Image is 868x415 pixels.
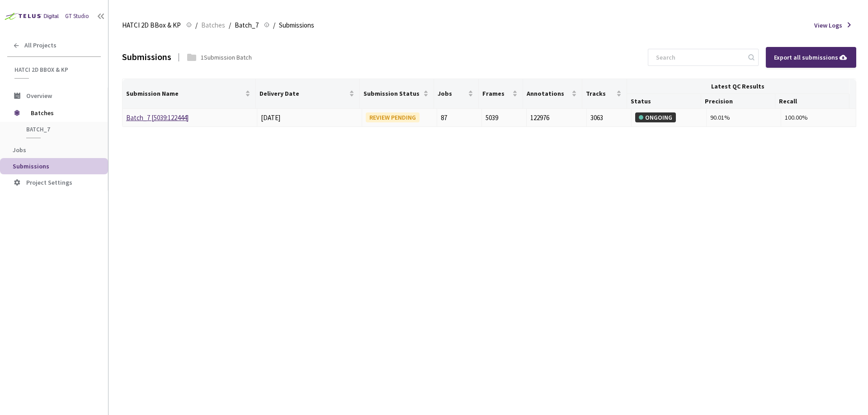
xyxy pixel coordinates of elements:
div: ONGOING [635,112,676,122]
span: HATCI 2D BBox & KP [14,66,95,74]
span: Overview [26,92,52,100]
th: Status [627,94,701,109]
span: All Projects [24,42,57,49]
th: Annotations [523,79,582,109]
div: [DATE] [261,112,358,123]
div: Export all submissions [774,52,848,62]
th: Submission Status [360,79,434,109]
span: Batch_7 [235,20,259,31]
div: 1 Submission Batch [201,53,252,62]
span: Batches [201,20,225,31]
div: 5039 [486,112,523,123]
input: Search [651,49,747,65]
th: Delivery Date [256,79,360,109]
div: REVIEW PENDING [366,112,420,122]
th: Tracks [582,79,627,109]
span: Batches [31,104,93,122]
th: Jobs [434,79,478,109]
th: Latest QC Results [627,79,849,94]
a: Batch_7 [5039:122444] [126,113,189,122]
span: Submission Status [363,90,421,97]
th: Recall [775,94,849,109]
div: 87 [441,112,478,123]
div: 3063 [590,112,627,123]
span: Frames [482,90,510,97]
th: Submission Name [123,79,256,109]
div: 100.00% [785,112,852,122]
th: Frames [479,79,523,109]
a: Batches [199,20,227,30]
th: Precision [701,94,775,109]
div: GT Studio [65,12,89,21]
span: Jobs [438,90,466,97]
span: Annotations [527,90,570,97]
span: View Logs [814,21,842,30]
span: Delivery Date [259,90,347,97]
span: Batch_7 [26,126,93,133]
span: Submissions [279,20,314,31]
span: Tracks [586,90,614,97]
span: Submissions [13,162,49,170]
span: Jobs [13,146,26,154]
div: 122976 [530,112,582,123]
li: / [195,20,198,31]
span: Submission Name [126,90,243,97]
li: / [229,20,231,31]
span: HATCI 2D BBox & KP [122,20,181,31]
div: Submissions [122,51,171,64]
span: Project Settings [26,178,72,187]
div: 90.01% [710,112,778,122]
li: / [273,20,275,31]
